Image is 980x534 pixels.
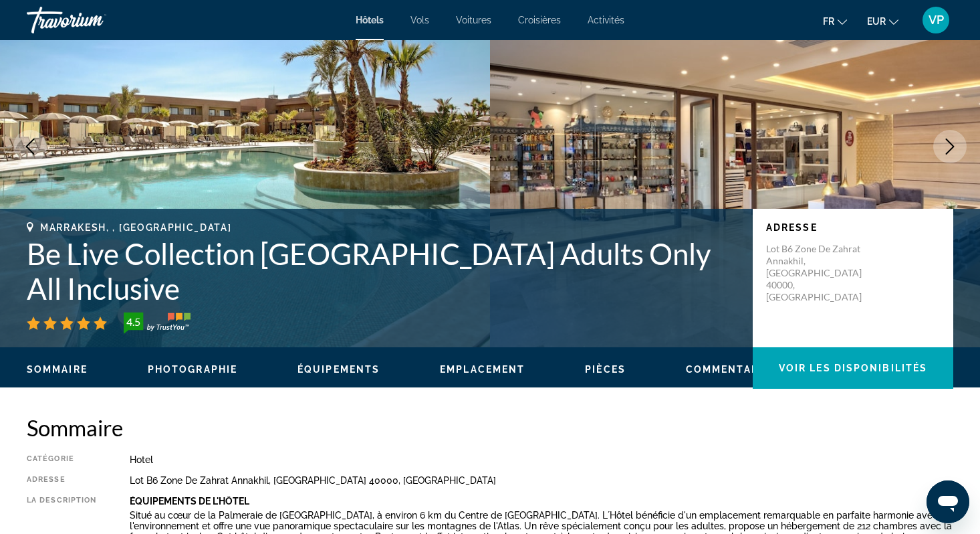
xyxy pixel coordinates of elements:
[440,363,525,375] button: Emplacement
[518,15,561,25] a: Croisières
[823,11,847,31] button: Change language
[356,15,384,25] a: Hôtels
[27,364,88,375] span: Sommaire
[40,222,231,233] span: Marrakesh, , [GEOGRAPHIC_DATA]
[27,475,96,486] div: Adresse
[130,475,953,486] div: Lot B6 Zone De Zahrat Annakhil, [GEOGRAPHIC_DATA] 40000, [GEOGRAPHIC_DATA]
[766,222,940,233] p: Adresse
[27,3,160,37] a: Travorium
[588,15,624,25] a: Activités
[440,364,525,375] span: Emplacement
[753,347,953,389] button: Voir les disponibilités
[456,15,491,25] a: Voitures
[13,130,47,163] button: Previous image
[779,363,927,373] span: Voir les disponibilités
[929,13,944,27] span: VP
[585,363,626,375] button: Pièces
[585,364,626,375] span: Pièces
[686,363,777,375] button: Commentaires
[27,236,739,306] h1: Be Live Collection [GEOGRAPHIC_DATA] Adults Only All Inclusive
[120,314,146,330] div: 4.5
[867,16,886,27] span: EUR
[130,496,249,507] b: Équipements De L'hôtel
[823,16,834,27] span: fr
[867,11,898,31] button: Change currency
[148,364,237,375] span: Photographie
[27,414,953,441] h2: Sommaire
[927,480,969,523] iframe: Bouton de lancement de la fenêtre de messagerie
[148,363,237,375] button: Photographie
[766,243,873,303] p: Lot B6 Zone De Zahrat Annakhil, [GEOGRAPHIC_DATA] 40000, [GEOGRAPHIC_DATA]
[130,454,953,465] div: Hotel
[918,6,953,34] button: User Menu
[27,454,96,465] div: Catégorie
[124,313,191,334] img: trustyou-badge-hor.svg
[297,363,380,375] button: Équipements
[27,363,88,375] button: Sommaire
[686,364,777,375] span: Commentaires
[297,364,380,375] span: Équipements
[933,130,967,163] button: Next image
[410,15,429,25] a: Vols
